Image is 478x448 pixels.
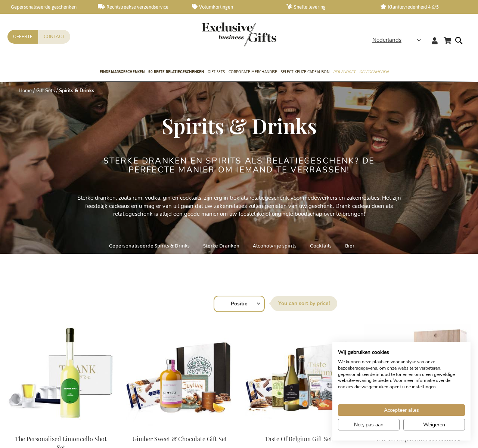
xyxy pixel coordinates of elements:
a: Snelle levering [286,4,368,10]
a: Taste Of Belgium Gift Set [265,435,332,443]
a: The Personalised Limoncello Shot Set [7,426,114,433]
span: Corporate Merchandise [229,68,277,76]
a: Eindejaarsgeschenken [100,63,145,82]
a: Bier [345,241,354,251]
a: Gimber Sweet & Chocolate Gift Set [133,435,227,443]
span: Gift Sets [208,68,225,76]
img: Exclusive Business gifts logo [202,22,276,47]
a: Gift Sets [208,63,225,82]
img: Gimber Sweet & Chocolate Gift Set [126,324,233,429]
span: Weigeren [423,421,445,429]
img: The Personalised Limoncello Shot Set [7,324,114,429]
span: Accepteer alles [384,406,419,414]
span: Select Keuze Cadeaubon [281,68,329,76]
button: Alle cookies weigeren [403,419,465,430]
a: Volumkortingen [192,4,274,10]
a: Taste Of Belgium Gift Set [245,426,352,433]
a: Contact [38,30,70,44]
a: Rechtstreekse verzendservice [98,4,180,10]
a: Gepersonaliseerde Spirits & Drinks [109,241,190,251]
button: Accepteer alle cookies [338,404,465,416]
a: Gimber Sweet & Chocolate Gift Set [126,426,233,433]
a: Klanttevredenheid 4,6/5 [380,4,462,10]
a: Sterke Dranken [203,241,239,251]
p: Sterke dranken, zoals rum, vodka, gin en cocktails, zijn erg in trek als relatiegeschenk voor med... [71,194,407,218]
button: Pas cookie voorkeuren aan [338,419,400,430]
a: Gepersonaliseerde geschenken [4,4,86,10]
h2: Wij gebruiken cookies [338,349,465,356]
a: Alcoholvrije spirits [253,241,297,251]
span: 50 beste relatiegeschenken [148,68,204,76]
a: store logo [202,22,239,47]
img: MM Antverpia Gin Gift Set [364,324,471,429]
a: Gift Sets [36,87,55,94]
a: Corporate Merchandise [229,63,277,82]
label: Sorteer op [271,296,337,311]
strong: Spirits & Drinks [59,87,94,94]
p: We kunnen deze plaatsen voor analyse van onze bezoekersgegevens, om onze website te verbeteren, g... [338,359,465,390]
a: Home [19,87,32,94]
span: Eindejaarsgeschenken [100,68,145,76]
a: Offerte [7,30,38,44]
span: Nee, pas aan [354,421,384,429]
span: Per Budget [333,68,356,76]
span: Spirits & Drinks [162,112,317,139]
a: Gelegenheden [359,63,388,82]
a: Per Budget [333,63,356,82]
h2: Sterke dranken en spirits als relatiegeschenk? De perfecte manier om iemand te verrassen! [99,156,379,174]
a: 50 beste relatiegeschenken [148,63,204,82]
span: Gelegenheden [359,68,388,76]
a: Cocktails [310,241,332,251]
span: Nederlands [372,36,401,44]
img: Taste Of Belgium Gift Set [245,324,352,429]
a: Select Keuze Cadeaubon [281,63,329,82]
